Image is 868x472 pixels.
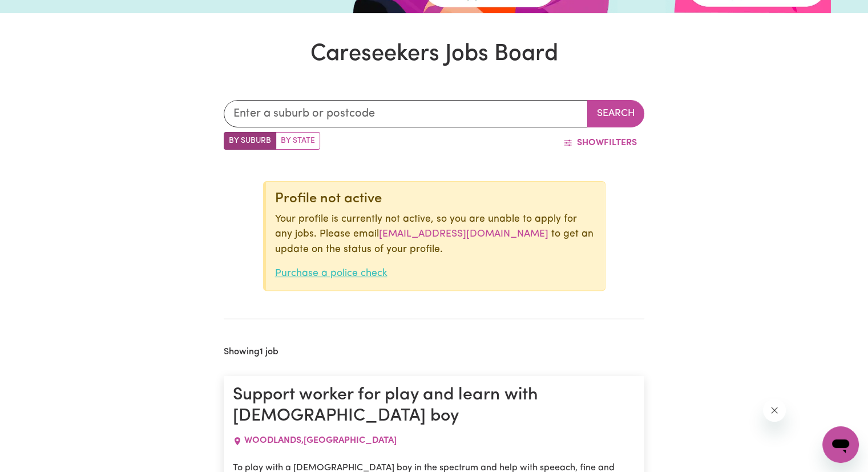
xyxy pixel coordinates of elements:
h2: Showing job [224,347,278,358]
span: WOODLANDS , [GEOGRAPHIC_DATA] [244,436,397,445]
label: Search by state [276,132,320,150]
iframe: Close message [763,399,786,422]
b: 1 [260,347,263,357]
input: Enter a suburb or postcode [224,100,588,127]
iframe: Button to launch messaging window [822,426,859,463]
div: Profile not active [275,191,596,207]
button: ShowFilters [556,132,644,154]
a: [EMAIL_ADDRESS][DOMAIN_NAME] [379,229,548,239]
button: Search [587,100,644,127]
label: Search by suburb/post code [224,132,276,150]
h1: Support worker for play and learn with [DEMOGRAPHIC_DATA] boy [233,385,635,427]
span: Need any help? [7,8,69,17]
span: Show [577,138,604,147]
p: Your profile is currently not active, so you are unable to apply for any jobs. Please email to ge... [275,212,596,257]
a: Purchase a police check [275,269,387,278]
